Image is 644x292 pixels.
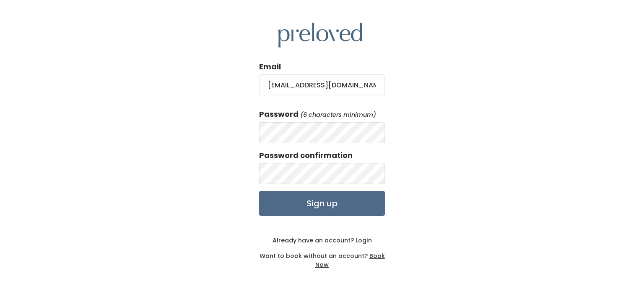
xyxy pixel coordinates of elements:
[278,23,362,47] img: preloved logo
[300,110,376,119] em: (6 characters minimum)
[259,150,353,161] label: Password confirmation
[259,245,385,269] div: Want to book without an account?
[354,236,372,245] a: Login
[259,191,385,216] input: Sign up
[356,236,372,245] u: Login
[315,252,385,269] a: Book Now
[259,236,385,245] div: Already have an account?
[259,61,281,72] label: Email
[259,109,299,120] label: Password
